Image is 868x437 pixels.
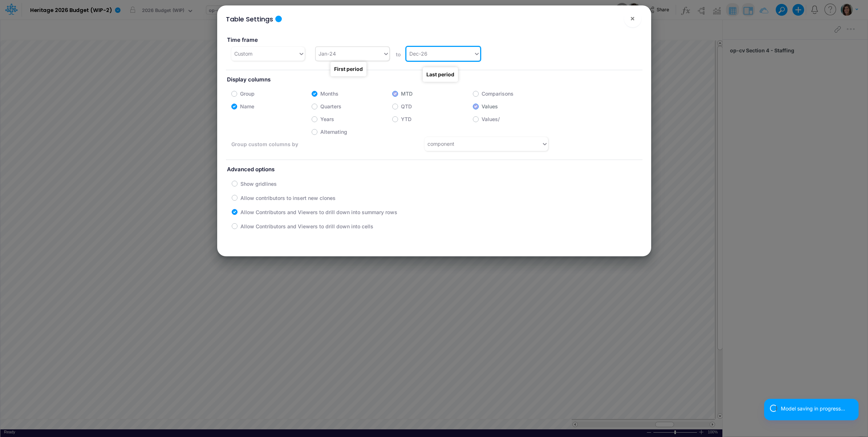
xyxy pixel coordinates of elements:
label: Years [320,115,334,123]
label: QTD [401,103,412,110]
span: × [630,14,635,23]
label: to [395,51,401,58]
label: MTD [401,90,413,97]
button: Close [624,10,641,27]
label: Advanced options [226,163,642,176]
label: Show gridlines [240,180,277,188]
div: Model saving in progress... [781,405,853,412]
div: Table Settings [226,14,273,24]
label: Group [240,90,255,97]
label: Values [482,103,498,110]
label: Allow Contributors and Viewers to drill down into cells [240,222,373,230]
label: Display columns [226,73,642,87]
label: Name [240,103,254,110]
label: Quarters [320,103,341,110]
label: Group custom columns by [231,140,339,148]
div: component [427,140,454,148]
div: Jan-24 [319,50,336,57]
label: Allow Contributors and Viewers to drill down into summary rows [240,208,397,216]
div: Dec-26 [409,50,427,57]
label: Time frame [226,33,429,47]
label: Alternating [320,128,347,136]
label: Values/ [482,115,500,123]
div: Custom [234,50,252,57]
label: Comparisons [482,90,514,97]
strong: Last period [426,71,454,77]
label: Months [320,90,338,97]
label: Allow contributors to insert new clones [240,194,336,202]
strong: First period [334,66,363,72]
div: Tooltip anchor [275,16,282,22]
label: YTD [401,115,411,123]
